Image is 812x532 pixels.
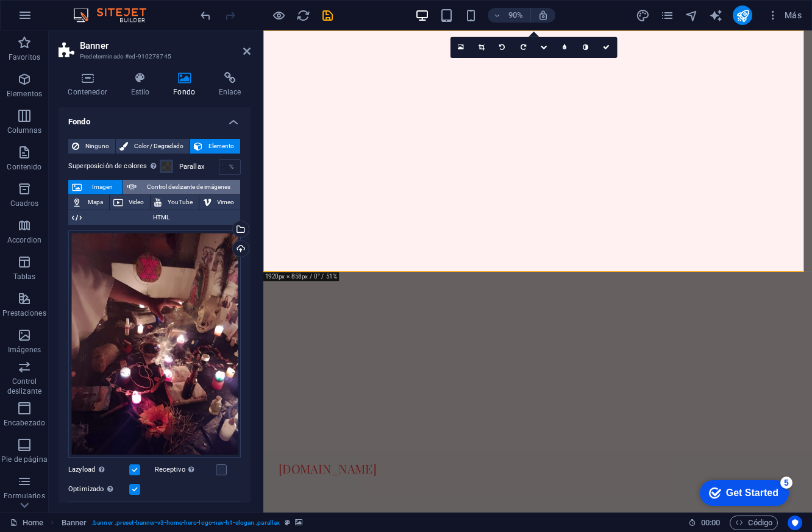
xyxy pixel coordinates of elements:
button: Haz clic para salir del modo de previsualización y seguir editando [271,8,286,23]
button: Control deslizante de imágenes [123,180,240,194]
span: . banner .preset-banner-v3-home-hero-logo-nav-h1-slogan .parallax [91,516,280,530]
i: Navegador [685,9,699,23]
button: YouTube [151,195,199,210]
button: reload [296,8,310,23]
button: Mapa [68,195,109,210]
button: pages [660,8,674,23]
i: Volver a cargar página [296,9,310,23]
i: Este elemento contiene un fondo [295,519,302,526]
span: Mapa [85,195,105,210]
span: Color / Degradado [132,139,186,154]
label: Parallax [179,163,219,170]
nav: breadcrumb [62,516,303,530]
p: Columnas [7,126,42,135]
span: Control deslizante de imágenes [140,180,237,194]
p: Pie de página [1,455,47,464]
button: text_generator [708,8,723,23]
button: Más [762,5,807,25]
span: Más [767,9,802,21]
i: Páginas (Ctrl+Alt+S) [660,9,674,23]
button: publish [733,5,752,25]
button: HTML [68,210,240,225]
i: Este elemento es un preajuste personalizable [285,519,290,526]
a: Cambiar orientación [533,37,554,58]
h4: Fondo [59,107,251,129]
button: Ninguno [68,139,115,154]
p: Contenido [7,162,41,172]
span: Haz clic para seleccionar y doble clic para editar [62,516,87,530]
div: 5 [90,2,102,15]
div: WhatsApp-Image-2025-02-25-at-11.33.58-scaled-Bi1QNtklcfwgNJGdCcuxDg.jpeg [68,230,241,458]
button: Color / Degradado [116,139,190,154]
span: Ninguno [83,139,112,154]
a: Desenfoque [554,37,575,58]
a: Girar 90° a la derecha [513,37,533,58]
p: Favoritos [9,52,40,62]
h6: Tiempo de la sesión [688,516,721,530]
h4: Contenedor [59,72,121,98]
p: Accordion [7,235,41,245]
i: Diseño (Ctrl+Alt+Y) [636,9,650,23]
a: Escala de grises [575,37,596,58]
span: YouTube [165,195,195,210]
span: HTML [85,210,237,225]
i: Deshacer: change_position (Ctrl+Z) [199,9,213,23]
button: 90% [488,8,531,23]
p: Tablas [13,272,36,282]
p: Encabezado [4,418,45,428]
p: Imágenes [8,345,41,355]
button: Video [110,195,151,210]
h4: Estilo [121,72,164,98]
span: Elemento [206,139,237,154]
i: Publicar [736,9,750,23]
i: Guardar (Ctrl+S) [321,9,335,23]
h4: Enlace [209,72,251,98]
h2: Banner [80,40,251,51]
label: Lazyload [68,463,129,477]
label: Superposición de colores [68,159,160,174]
div: % [223,160,240,174]
span: Código [735,516,772,530]
a: Girar 90° a la izquierda [492,37,513,58]
i: AI Writer [709,9,723,23]
button: Elemento [190,139,240,154]
span: : [710,518,711,527]
div: Get Started [36,13,88,24]
i: Al redimensionar, ajustar el nivel de zoom automáticamente para ajustarse al dispositivo elegido. [538,10,549,21]
button: save [320,8,335,23]
a: Confirmar ( ⌘ ⏎ ) [596,37,617,58]
h3: Predeterminado #ed-910278745 [80,51,226,62]
span: Video [127,195,147,210]
button: Vimeo [199,195,241,210]
label: Optimizado [68,482,129,497]
div: Get Started 5 items remaining, 0% complete [10,6,99,32]
span: 00 00 [701,516,720,530]
button: navigator [684,8,699,23]
p: Prestaciones [2,308,46,318]
span: Vimeo [215,195,237,210]
p: Cuadros [10,199,39,208]
a: Haz clic para cancelar la selección y doble clic para abrir páginas [10,516,43,530]
img: Editor Logo [70,8,162,23]
h4: Fondo [164,72,210,98]
p: Formularios [4,491,45,501]
button: Imagen [68,180,123,194]
label: Receptivo [155,463,216,477]
button: design [635,8,650,23]
a: Modo de recorte [471,37,492,58]
span: Imagen [85,180,119,194]
p: Elementos [7,89,42,99]
a: Selecciona archivos del administrador de archivos, de la galería de fotos o carga archivo(s) [450,37,471,58]
button: Código [730,516,778,530]
h6: 90% [506,8,525,23]
button: Usercentrics [788,516,802,530]
button: undo [198,8,213,23]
